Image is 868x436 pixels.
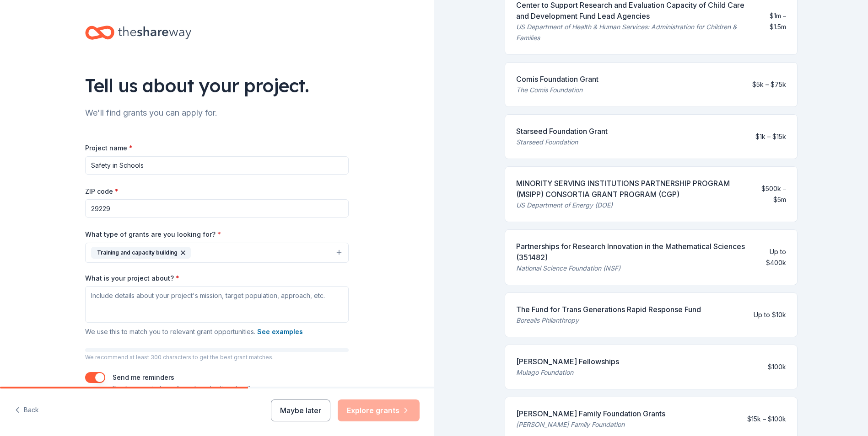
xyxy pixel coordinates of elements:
[763,11,786,32] div: $1m – $1.5m
[85,106,349,120] div: We'll find grants you can apply for.
[85,328,303,335] span: We use this to match you to relevant grant opportunities.
[516,178,754,200] div: MINORITY SERVING INSTITUTIONS PARTNERSHIP PROGRAM (MSIPP) CONSORTIA GRANT PROGRAM (CGP)
[516,126,608,137] div: Starseed Foundation Grant
[516,263,745,274] div: National Science Foundation (NSF)
[91,247,191,259] div: Training and capacity building
[516,367,619,378] div: Mulago Foundation
[516,419,665,430] div: [PERSON_NAME] Family Foundation
[754,309,786,320] div: Up to $10k
[85,144,133,153] label: Project name
[15,401,39,420] button: Back
[516,315,701,326] div: Borealis Philanthropy
[516,200,754,211] div: US Department of Energy (DOE)
[516,137,608,148] div: Starseed Foundation
[752,79,786,90] div: $5k – $75k
[85,199,349,218] input: 12345 (U.S. only)
[516,304,701,315] div: The Fund for Trans Generations Rapid Response Fund
[516,21,756,43] div: US Department of Health & Human Services: Administration for Children & Families
[85,187,119,196] label: ZIP code
[752,246,786,268] div: Up to $400k
[516,241,745,263] div: Partnerships for Research Innovation in the Mathematical Sciences (351482)
[85,230,221,239] label: What type of grants are you looking for?
[85,354,349,361] p: We recommend at least 300 characters to get the best grant matches.
[516,356,619,367] div: [PERSON_NAME] Fellowships
[85,156,349,175] input: After school program
[516,74,598,85] div: Comis Foundation Grant
[747,414,786,425] div: $15k – $100k
[85,73,349,98] div: Tell us about your project.
[271,399,330,421] button: Maybe later
[516,408,665,419] div: [PERSON_NAME] Family Foundation Grants
[768,362,786,372] div: $100k
[85,243,349,263] button: Training and capacity building
[113,383,263,394] p: Email me reminders of grant application deadlines
[761,183,786,205] div: $500k – $5m
[85,274,179,283] label: What is your project about?
[755,131,786,142] div: $1k – $15k
[257,326,303,337] button: See examples
[516,85,598,96] div: The Comis Foundation
[113,373,174,381] label: Send me reminders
